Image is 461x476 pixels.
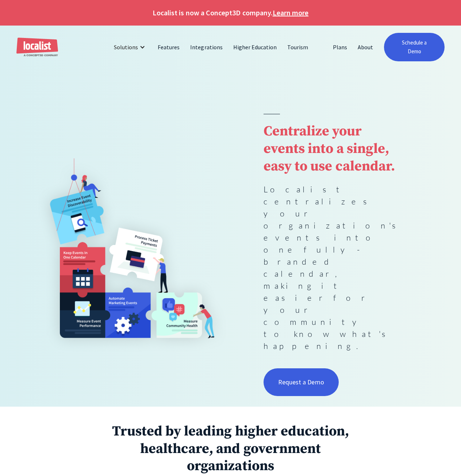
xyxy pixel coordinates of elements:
a: Schedule a Demo [384,33,445,61]
a: Learn more [273,7,308,18]
a: Integrations [185,38,228,56]
a: About [353,38,379,56]
strong: Trusted by leading higher education, healthcare, and government organizations [112,423,349,475]
a: Features [153,38,185,56]
div: Solutions [114,43,138,51]
p: Localist centralizes your organization's events into one fully-branded calendar, making it easier... [264,183,395,352]
a: Request a Demo [264,368,339,396]
a: Higher Education [228,38,283,56]
div: Solutions [108,38,153,56]
a: home [16,38,58,57]
strong: Centralize your events into a single, easy to use calendar. [264,123,395,175]
a: Tourism [282,38,314,56]
a: Plans [328,38,353,56]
